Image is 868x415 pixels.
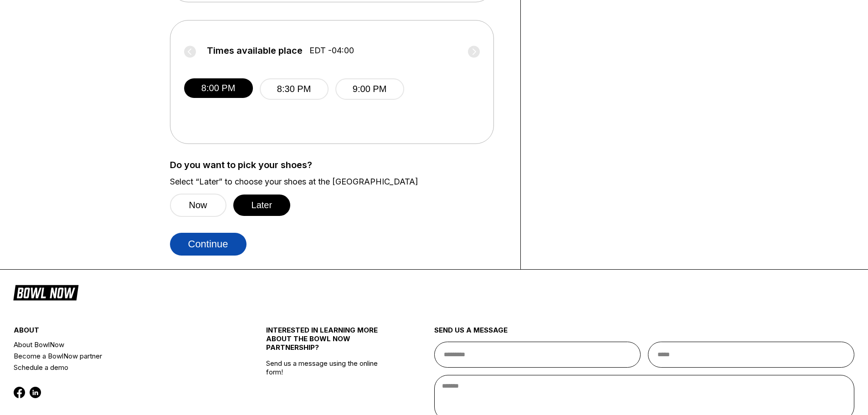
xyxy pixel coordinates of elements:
button: Now [170,194,226,217]
div: INTERESTED IN LEARNING MORE ABOUT THE BOWL NOW PARTNERSHIP? [266,326,392,359]
a: About BowlNow [14,339,224,350]
span: Times available place [207,46,303,56]
div: send us a message [434,326,855,342]
button: 8:30 PM [260,78,329,100]
button: 9:00 PM [335,78,404,100]
a: Schedule a demo [14,362,224,373]
div: about [14,326,224,339]
button: 8:00 PM [184,78,253,98]
label: Do you want to pick your shoes? [170,160,507,170]
label: Select “Later” to choose your shoes at the [GEOGRAPHIC_DATA] [170,177,507,187]
button: Continue [170,233,247,256]
span: EDT -04:00 [309,46,354,56]
a: Become a BowlNow partner [14,350,224,362]
button: Later [233,195,291,216]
